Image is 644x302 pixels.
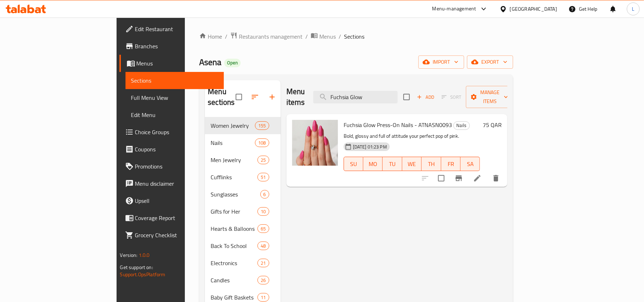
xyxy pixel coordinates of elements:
[257,293,269,302] div: items
[258,260,269,267] span: 21
[292,120,338,166] img: Fuchsia Glow Press-On Nails - ATNASN0093
[205,254,281,272] div: Electronics21
[434,171,449,186] span: Select to update
[126,89,224,106] a: Full Menu View
[211,156,257,164] span: Men Jewelry
[135,179,218,188] span: Menu disclaimer
[416,93,435,101] span: Add
[131,111,218,119] span: Edit Menu
[205,151,281,169] div: Men Jewelry25
[211,207,257,216] span: Gifts for Her
[231,89,246,104] span: Select all sections
[319,32,336,41] span: Menus
[258,208,269,215] span: 10
[131,93,218,102] span: Full Menu View
[205,272,281,289] div: Candles26
[205,220,281,237] div: Hearts & Balloons65
[119,20,224,38] a: Edit Restaurant
[205,117,281,134] div: Women Jewelry155
[467,55,513,69] button: export
[205,237,281,254] div: Back To School48
[444,159,458,169] span: FR
[257,173,269,181] div: items
[344,120,452,130] span: Fuchsia Glow Press-On Nails - ATNASN0093
[224,60,241,66] span: Open
[286,86,305,108] h2: Menu items
[205,203,281,220] div: Gifts for Her10
[211,276,257,284] span: Candles
[311,32,336,41] a: Menus
[260,190,269,199] div: items
[405,159,419,169] span: WE
[211,190,260,199] span: Sunglasses
[257,259,269,267] div: items
[422,157,441,171] button: TH
[135,145,218,154] span: Coupons
[385,159,399,169] span: TU
[120,263,153,272] span: Get support on:
[257,242,269,250] div: items
[119,123,224,141] a: Choice Groups
[399,89,414,104] span: Select section
[255,121,269,130] div: items
[135,42,218,50] span: Branches
[258,174,269,181] span: 51
[441,157,461,171] button: FR
[344,157,363,171] button: SU
[257,156,269,164] div: items
[211,173,257,181] div: Cufflinks
[199,32,513,41] nav: breadcrumb
[211,242,257,250] span: Back To School
[119,141,224,158] a: Coupons
[383,157,402,171] button: TU
[211,259,257,267] div: Electronics
[224,59,241,67] div: Open
[258,294,269,301] span: 11
[239,32,303,41] span: Restaurants management
[205,169,281,186] div: Cufflinks51
[211,293,257,302] div: Baby Gift Baskets
[305,32,308,41] li: /
[466,86,514,108] button: Manage items
[414,92,437,103] span: Add item
[126,72,224,89] a: Sections
[339,32,341,41] li: /
[135,214,218,222] span: Coverage Report
[510,5,557,13] div: [GEOGRAPHIC_DATA]
[119,192,224,209] a: Upsell
[473,58,507,67] span: export
[119,209,224,226] a: Coverage Report
[135,128,218,136] span: Choice Groups
[119,175,224,192] a: Menu disclaimer
[463,159,477,169] span: SA
[472,88,508,106] span: Manage items
[366,159,380,169] span: MO
[119,38,224,55] a: Branches
[120,270,166,279] a: Support.OpsPlatform
[258,225,269,232] span: 65
[255,140,269,146] span: 108
[454,121,470,130] span: Nails
[131,76,218,85] span: Sections
[126,106,224,123] a: Edit Menu
[487,170,505,187] button: delete
[632,5,634,13] span: L
[258,243,269,249] span: 48
[437,92,466,103] span: Select section first
[344,132,480,141] p: Bold, glossy and full of attitude your perfect pop of pink.
[211,138,255,147] span: Nails
[473,174,482,182] a: Edit menu item
[211,224,257,233] span: Hearts & Balloons
[119,158,224,175] a: Promotions
[363,157,383,171] button: MO
[225,32,227,41] li: /
[211,121,255,130] div: Women Jewelry
[414,92,437,103] button: Add
[135,25,218,33] span: Edit Restaurant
